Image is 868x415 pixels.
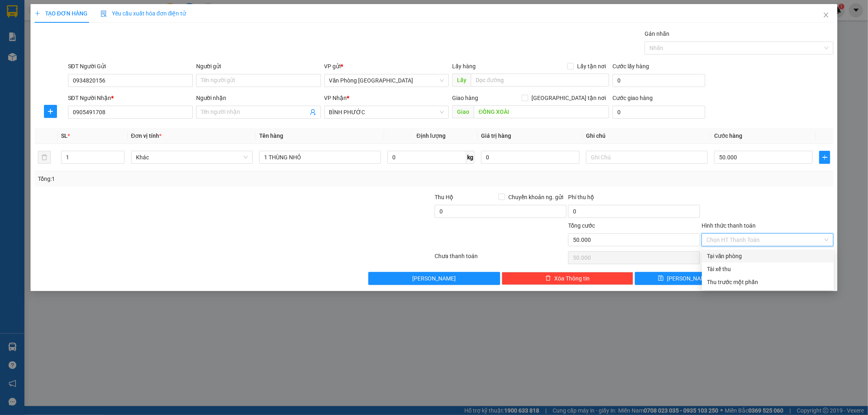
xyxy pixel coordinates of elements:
span: kg [466,151,474,164]
span: plus [820,154,830,161]
input: Ghi Chú [586,151,708,164]
div: Phí thu hộ [568,193,700,205]
span: [PERSON_NAME] [667,274,711,283]
span: user-add [310,109,316,115]
button: delete [38,151,51,164]
span: delete [545,275,551,282]
div: Thu trước một phần [707,278,829,287]
div: VP gửi [324,62,449,71]
input: Dọc đường [471,74,609,87]
span: Văn Phòng Đà Nẵng [329,74,444,87]
label: Gán nhãn [645,30,669,37]
span: Cước hàng [714,133,742,139]
span: Yêu cầu xuất hóa đơn điện tử [101,10,186,17]
img: icon [101,11,107,17]
span: save [658,275,664,282]
label: Cước giao hàng [612,95,653,101]
button: save[PERSON_NAME] [635,272,733,285]
span: [GEOGRAPHIC_DATA] tận nơi [528,93,609,102]
span: Giao [452,105,474,118]
button: Close [815,4,837,27]
input: Dọc đường [474,105,609,118]
span: Lấy [452,74,471,87]
span: Giá trị hàng [481,133,511,139]
div: SĐT Người Nhận [68,93,193,102]
div: Chưa thanh toán [434,252,568,266]
th: Ghi chú [583,128,711,144]
button: plus [819,151,830,164]
span: Giao hàng [452,95,478,101]
div: Người nhận [196,93,321,102]
span: plus [35,11,40,16]
div: Tại văn phòng [707,252,829,261]
div: Tài xế thu [707,265,829,274]
input: 0 [481,151,579,164]
button: deleteXóa Thông tin [502,272,634,285]
span: plus [44,108,57,115]
div: Tổng: 1 [38,174,335,183]
span: Xóa Thông tin [554,274,590,283]
span: Khác [136,151,248,163]
span: close [823,12,829,18]
div: SĐT Người Gửi [68,62,193,71]
span: [PERSON_NAME] [412,274,456,283]
label: Hình thức thanh toán [702,222,756,229]
span: Định lượng [417,133,446,139]
label: Cước lấy hàng [612,63,649,70]
input: Cước lấy hàng [612,74,705,87]
span: Chuyển khoản ng. gửi [505,193,566,202]
span: Lấy tận nơi [574,62,609,71]
div: Người gửi [196,62,321,71]
span: TẠO ĐƠN HÀNG [35,10,87,17]
span: Đơn vị tính [131,133,162,139]
span: BÌNH PHƯỚC [329,106,444,118]
span: VP Nhận [324,95,347,101]
span: Lấy hàng [452,63,476,70]
input: VD: Bàn, Ghế [259,151,381,164]
button: [PERSON_NAME] [368,272,500,285]
span: Tổng cước [568,222,595,229]
input: Cước giao hàng [612,106,705,119]
span: Thu Hộ [435,194,453,200]
span: SL [61,133,68,139]
button: plus [44,105,57,118]
span: Tên hàng [259,133,283,139]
